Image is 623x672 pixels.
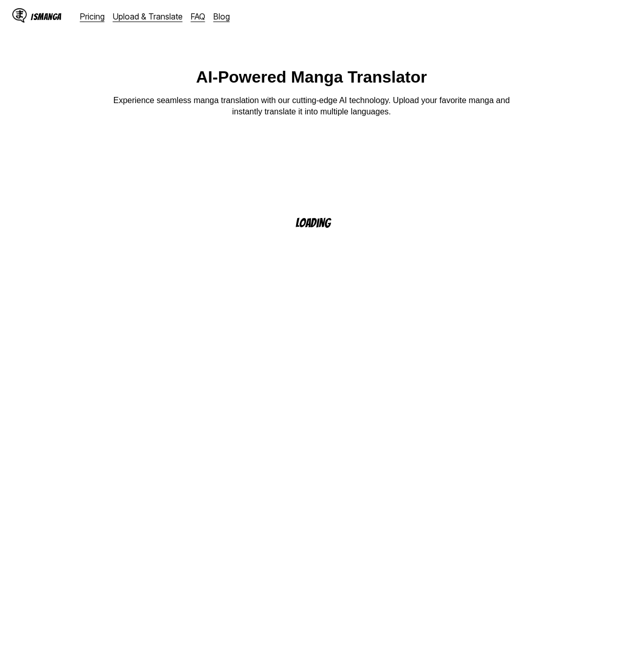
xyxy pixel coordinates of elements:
a: FAQ [191,11,205,22]
p: Loading [296,216,344,229]
a: Pricing [80,11,105,22]
h1: AI-Powered Manga Translator [196,68,427,87]
img: IsManga Logo [12,8,27,23]
a: IsManga LogoIsManga [12,8,80,25]
div: IsManga [31,12,62,22]
a: Blog [213,11,230,22]
a: Upload & Translate [113,11,183,22]
p: Experience seamless manga translation with our cutting-edge AI technology. Upload your favorite m... [106,95,517,118]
